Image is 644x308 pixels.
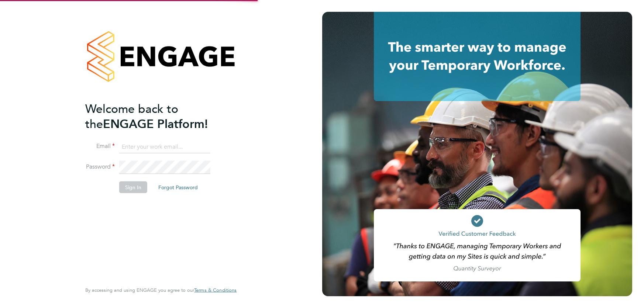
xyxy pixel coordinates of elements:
[194,287,237,293] span: Terms & Conditions
[85,101,178,131] span: Welcome back to the
[194,287,237,293] a: Terms & Conditions
[152,181,204,193] button: Forgot Password
[85,142,115,150] label: Email
[119,181,147,193] button: Sign In
[85,163,115,171] label: Password
[119,140,210,153] input: Enter your work email...
[85,287,237,293] span: By accessing and using ENGAGE you agree to our
[85,101,229,131] h2: ENGAGE Platform!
